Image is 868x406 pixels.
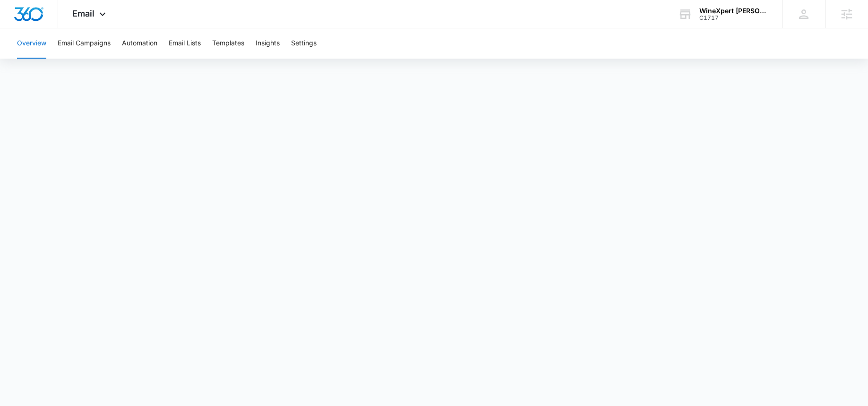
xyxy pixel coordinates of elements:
[169,28,201,59] button: Email Lists
[122,28,157,59] button: Automation
[699,15,768,21] div: account id
[212,28,244,59] button: Templates
[72,9,95,18] span: Email
[17,28,46,59] button: Overview
[291,28,317,59] button: Settings
[699,7,768,15] div: account name
[256,28,280,59] button: Insights
[58,28,111,59] button: Email Campaigns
